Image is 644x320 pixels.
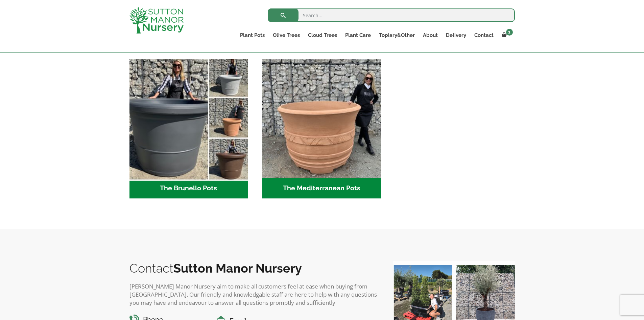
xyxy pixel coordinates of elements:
h2: The Brunello Pots [129,178,248,199]
img: The Mediterranean Pots [262,59,381,178]
img: logo [129,7,184,34]
a: Topiary&Other [375,30,419,40]
a: Cloud Trees [304,30,341,40]
input: Search... [268,8,515,22]
b: Sutton Manor Nursery [173,261,302,275]
span: 3 [506,29,513,36]
a: Visit product category The Mediterranean Pots [262,59,381,198]
a: 3 [498,30,515,40]
h2: The Mediterranean Pots [262,178,381,199]
a: Visit product category The Brunello Pots [129,59,248,198]
a: Contact [470,30,498,40]
a: Plant Care [341,30,375,40]
h2: Contact [129,261,380,275]
a: About [419,30,442,40]
a: Olive Trees [269,30,304,40]
a: Plant Pots [236,30,269,40]
img: The Brunello Pots [126,56,251,181]
p: [PERSON_NAME] Manor Nursery aim to make all customers feel at ease when buying from [GEOGRAPHIC_D... [129,282,380,307]
a: Delivery [442,30,470,40]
